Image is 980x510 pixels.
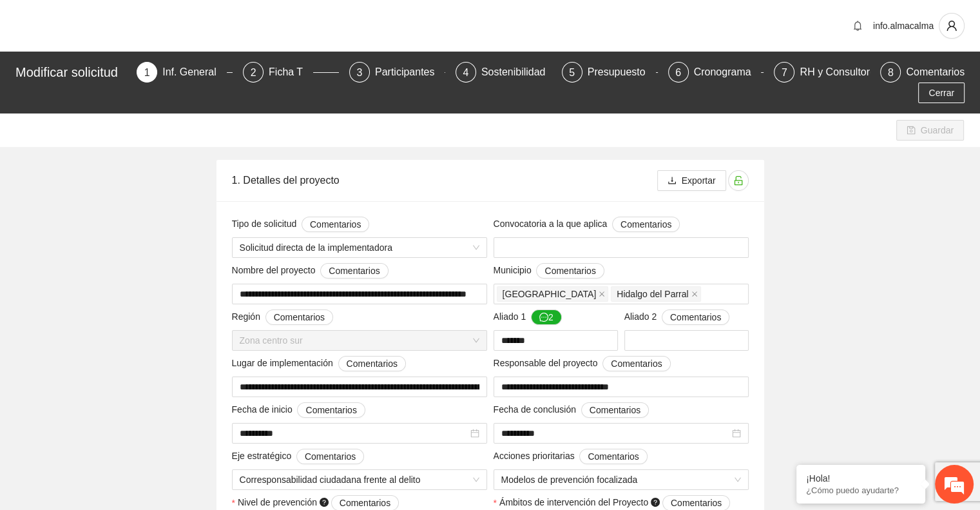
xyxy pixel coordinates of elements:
[588,62,656,83] div: Presupuesto
[497,286,609,302] span: Chihuahua
[544,264,595,278] span: Comentarios
[232,309,334,325] span: Región
[581,402,649,418] button: Fecha de conclusión
[481,62,556,83] div: Sostenibilidad
[240,331,479,350] span: Zona centro sur
[880,62,965,83] div: 8Comentarios
[251,67,256,78] span: 2
[297,402,365,418] button: Fecha de inicio
[670,310,721,324] span: Comentarios
[274,310,325,324] span: Comentarios
[782,67,787,78] span: 7
[939,20,964,32] span: user
[340,496,390,510] span: Comentarios
[539,313,548,323] span: message
[269,62,313,83] div: Ficha T
[302,217,369,232] button: Tipo de solicitud
[15,62,129,83] div: Modificar solicitud
[232,356,406,371] span: Lugar de implementación
[588,449,639,464] span: Comentarios
[806,473,916,484] div: ¡Hola!
[232,449,365,464] span: Eje estratégico
[67,66,216,83] div: Chatee con nosotros ahora
[265,309,333,325] button: Región
[232,217,370,232] span: Tipo de solicitud
[873,21,934,31] span: info.almacalma
[456,62,552,83] div: 4Sostenibilidad
[906,62,965,83] div: Comentarios
[137,62,233,83] div: 1Inf. General
[240,470,479,489] span: Corresponsabilidad ciudadana frente al delito
[349,62,445,83] div: 3Participantes
[774,62,870,83] div: 7RH y Consultores
[668,176,677,186] span: download
[611,286,700,302] span: Hidalgo del Parral
[671,496,722,510] span: Comentarios
[531,309,562,325] button: Aliado 1
[305,403,356,417] span: Comentarios
[356,67,362,78] span: 3
[310,217,361,231] span: Comentarios
[305,449,356,464] span: Comentarios
[847,15,868,36] button: bell
[232,263,389,279] span: Nombre del proyecto
[338,356,406,371] button: Lugar de implementación
[503,287,597,301] span: [GEOGRAPHIC_DATA]
[375,62,445,83] div: Participantes
[691,291,698,297] span: close
[800,62,890,83] div: RH y Consultores
[602,356,670,371] button: Responsable del proyecto
[329,264,380,278] span: Comentarios
[320,263,388,279] button: Nombre del proyecto
[6,352,245,397] textarea: Escriba su mensaje y pulse “Intro”
[232,162,657,199] div: 1. Detalles del proyecto
[896,120,964,141] button: saveGuardar
[501,470,741,489] span: Modelos de prevención focalizada
[562,62,658,83] div: 5Presupuesto
[624,309,730,325] span: Aliado 2
[848,21,867,31] span: bell
[320,498,329,507] span: question-circle
[232,402,365,418] span: Fecha de inicio
[144,67,150,78] span: 1
[211,6,242,37] div: Minimizar ventana de chat en vivo
[611,357,662,371] span: Comentarios
[240,238,479,257] span: Solicitud directa de la implementadora
[463,67,468,78] span: 4
[494,356,671,371] span: Responsable del proyecto
[918,83,965,103] button: Cerrar
[617,287,688,301] span: Hidalgo del Parral
[668,62,764,83] div: 6Cronograma
[569,67,575,78] span: 5
[536,263,604,279] button: Municipio
[296,449,364,464] button: Eje estratégico
[612,217,680,232] button: Convocatoria a la que aplica
[494,402,649,418] span: Fecha de conclusión
[888,67,894,78] span: 8
[599,291,605,297] span: close
[694,62,762,83] div: Cronograma
[620,217,671,231] span: Comentarios
[494,449,648,464] span: Acciones prioritarias
[579,449,647,464] button: Acciones prioritarias
[162,62,227,83] div: Inf. General
[806,485,916,495] p: ¿Cómo puedo ayudarte?
[928,86,954,100] span: Cerrar
[75,172,178,302] span: Estamos en línea.
[662,309,729,325] button: Aliado 2
[728,170,749,191] button: unlock
[682,173,716,188] span: Exportar
[675,67,681,78] span: 6
[494,263,604,279] span: Municipio
[729,175,748,186] span: unlock
[651,498,660,507] span: question-circle
[347,357,398,371] span: Comentarios
[494,309,562,325] span: Aliado 1
[590,403,640,417] span: Comentarios
[494,217,680,232] span: Convocatoria a la que aplica
[657,170,726,191] button: downloadExportar
[939,13,965,39] button: user
[243,62,339,83] div: 2Ficha T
